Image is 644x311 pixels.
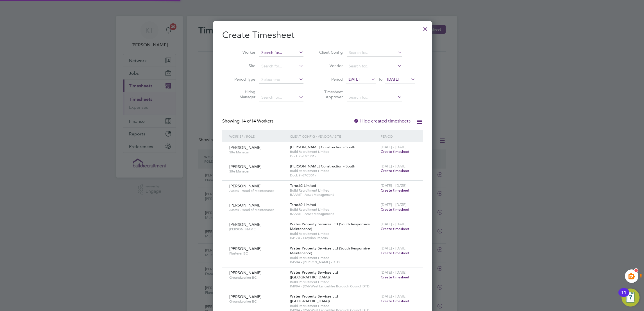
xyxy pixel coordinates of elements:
span: Build Recruitment Limited [290,256,378,260]
label: Period Type [230,77,255,82]
span: Groundworker BC [229,299,286,304]
label: Client Config [318,50,343,55]
span: Wates Property Services Ltd (South Responsive Maintenance) [290,222,370,231]
span: Dock 9 (67CB01) [290,173,378,178]
label: Period [318,77,343,82]
span: IM17A - Croydon Repairs [290,236,378,240]
span: [PERSON_NAME] Construction - South [290,164,355,169]
input: Search for... [347,49,402,57]
span: IM50A - [PERSON_NAME] - DTD [290,260,378,264]
span: Dock 9 (67CB01) [290,154,378,158]
span: Site Manager [229,150,286,155]
label: Site [230,63,255,68]
span: Wates Property Services Ltd ([GEOGRAPHIC_DATA]) [290,294,338,303]
div: Period [379,130,417,143]
input: Search for... [259,62,303,70]
span: Create timesheet [381,299,409,303]
span: [PERSON_NAME] [229,227,286,231]
input: Search for... [347,94,402,101]
span: Create timesheet [381,226,409,231]
span: Create timesheet [381,251,409,255]
div: Worker / Role [228,130,289,143]
span: Create timesheet [381,149,409,154]
span: Wates Property Services Ltd (South Responsive Maintenance) [290,246,370,255]
span: [PERSON_NAME] [229,294,262,299]
input: Search for... [259,49,303,57]
span: Create timesheet [381,275,409,280]
span: [DATE] - [DATE] [381,246,407,251]
input: Select one [259,76,303,84]
span: Site Manager [229,169,286,174]
span: 14 of [241,118,251,124]
span: [PERSON_NAME] [229,222,262,227]
label: Hiring Manager [230,89,255,99]
span: Build Recruitment Limited [290,149,378,154]
span: Build Recruitment Limited [290,207,378,212]
div: Client Config / Vendor / Site [289,130,380,143]
label: Hide created timesheets [353,118,411,124]
span: [DATE] [348,77,360,82]
input: Search for... [259,94,303,101]
button: Open Resource Center, 11 new notifications [622,289,640,307]
span: [DATE] - [DATE] [381,270,407,275]
label: Timesheet Approver [318,89,343,99]
span: [PERSON_NAME] Construction - South [290,145,355,149]
span: [PERSON_NAME] [229,183,262,189]
span: 14 Workers [241,118,273,124]
span: [PERSON_NAME] [229,203,262,208]
span: [PERSON_NAME] [229,164,262,169]
span: To [377,76,384,83]
span: IM98A - (RM) West Lancashire Borough Council DTD [290,284,378,289]
span: Assets - Head of Maintenance [229,208,286,212]
span: Build Recruitment Limited [290,231,378,236]
div: Showing [222,118,275,124]
span: Wates Property Services Ltd ([GEOGRAPHIC_DATA]) [290,270,338,280]
span: Build Recruitment Limited [290,169,378,173]
span: Build Recruitment Limited [290,188,378,193]
span: Create timesheet [381,168,409,173]
span: [DATE] - [DATE] [381,222,407,226]
span: Torus62 Limited [290,202,316,207]
span: [PERSON_NAME] [229,145,262,150]
span: Build Recruitment Limited [290,280,378,284]
span: Assets - Head of Maintenance [229,189,286,193]
h2: Create Timesheet [222,29,423,41]
input: Search for... [347,62,402,70]
span: Plasterer BC [229,251,286,256]
span: [DATE] [387,77,399,82]
span: [PERSON_NAME] [229,270,262,275]
span: [DATE] - [DATE] [381,145,407,149]
span: Groundworker BC [229,275,286,280]
span: BAAMT - Asset Management [290,192,378,197]
span: Torus62 Limited [290,183,316,188]
span: [DATE] - [DATE] [381,183,407,188]
span: BAAMT - Asset Management [290,212,378,216]
label: Vendor [318,63,343,68]
span: [DATE] - [DATE] [381,202,407,207]
label: Worker [230,50,255,55]
span: [PERSON_NAME] [229,246,262,251]
span: Create timesheet [381,188,409,193]
span: [DATE] - [DATE] [381,164,407,169]
span: [DATE] - [DATE] [381,294,407,299]
div: 11 [621,292,626,300]
span: Create timesheet [381,207,409,212]
span: Build Recruitment Limited [290,304,378,308]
